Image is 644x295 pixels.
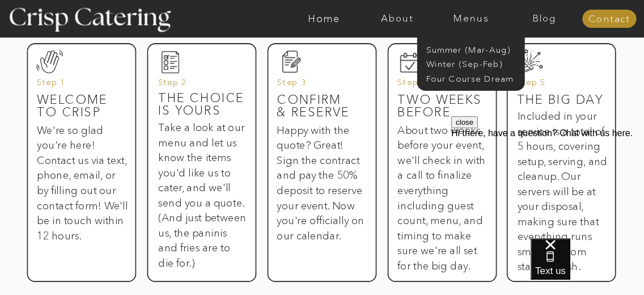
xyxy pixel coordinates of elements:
iframe: podium webchat widget bubble [531,238,644,295]
a: About [361,14,434,24]
h3: Included in your service is a total of 5 hours, covering setup, serving, and cleanup. Our servers... [518,108,608,252]
h3: Two weeks before [397,94,485,109]
h3: The Choice is yours [158,92,246,107]
iframe: podium webchat widget prompt [451,116,644,252]
h3: Step 4 [397,78,478,93]
a: Summer (Mar-Aug) [426,44,522,54]
h3: Take a look at our menu and let us know the items you'd like us to cater, and we'll send you a qu... [158,120,246,243]
h3: Step 3 [277,78,358,93]
h3: Confirm & reserve [277,94,375,123]
h3: Step 1 [37,78,118,93]
h3: Happy with the quote? Great! Sign the contract and pay the 50% deposit to reserve your event. Now... [277,123,365,267]
a: Home [287,14,361,24]
a: Winter (Sep-Feb) [426,58,514,68]
h3: Welcome to Crisp [37,94,125,109]
h3: About two weeks before your event, we'll check in with a call to finalize everything including gu... [397,123,485,267]
a: Contact [582,14,637,25]
h3: The big day [517,94,605,109]
a: Menus [434,14,508,24]
h3: Step 5 [517,78,598,93]
a: Four Course Dream [426,73,522,83]
a: Blog [508,14,582,24]
h3: We're so glad you're here! Contact us via text, phone, email, or by filling out our contact form!... [37,123,128,267]
h3: Step 2 [158,78,239,93]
